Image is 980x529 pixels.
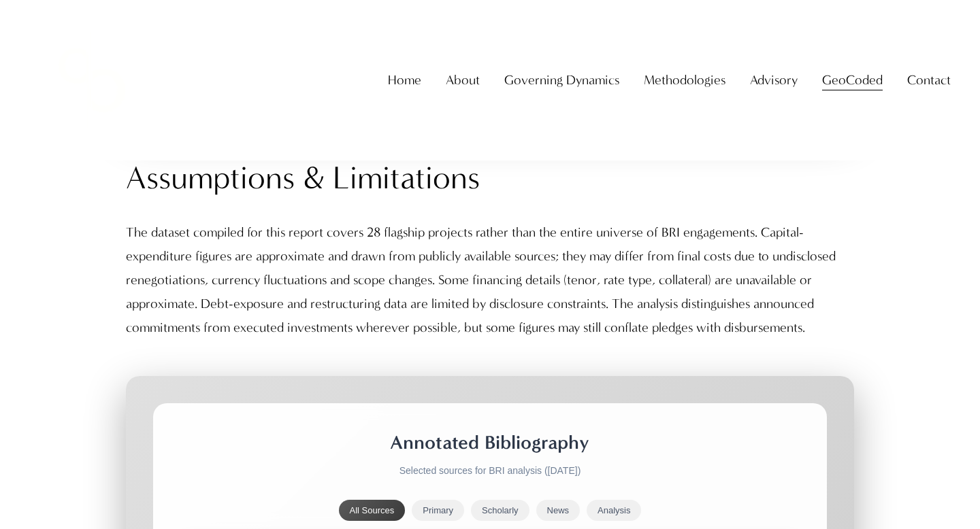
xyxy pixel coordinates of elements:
button: Scholarly [471,500,529,521]
span: Contact [907,68,951,92]
span: GeoCoded [822,68,883,92]
h2: Annotated Bibliography [180,430,799,455]
span: About [446,68,480,92]
a: folder dropdown [446,67,480,93]
p: Selected sources for BRI analysis ([DATE]) [180,462,799,479]
a: Home [388,67,421,93]
a: folder dropdown [907,67,951,93]
a: folder dropdown [504,67,619,93]
button: All Sources [339,500,406,521]
button: Analysis [587,500,641,521]
p: The dataset compiled for this report covers 28 flagship projects rather than the entire universe ... [126,220,853,339]
h2: Assumptions & Limitations [126,157,853,199]
img: Christopher Sanchez &amp; Co. [29,18,154,143]
button: News [536,500,581,521]
a: folder dropdown [644,67,725,93]
button: Primary [412,500,464,521]
a: folder dropdown [822,67,883,93]
span: Advisory [750,68,798,92]
span: Governing Dynamics [504,68,619,92]
a: folder dropdown [750,67,798,93]
span: Methodologies [644,68,725,92]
